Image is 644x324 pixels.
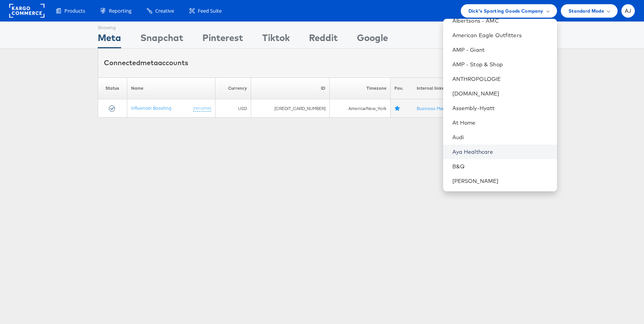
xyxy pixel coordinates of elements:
[357,31,388,48] div: Google
[452,90,551,97] a: [DOMAIN_NAME]
[468,7,544,15] span: Dick's Sporting Goods Company
[202,31,243,48] div: Pinterest
[64,7,85,15] span: Products
[625,8,631,13] span: AJ
[329,99,391,118] td: America/New_York
[215,77,251,99] th: Currency
[452,177,551,185] a: [PERSON_NAME]
[568,7,604,15] span: Standard Mode
[193,105,211,112] a: (rename)
[251,99,329,118] td: [CREDIT_CARD_NUMBER]
[98,77,127,99] th: Status
[452,104,551,112] a: Assembly-Hyatt
[309,31,338,48] div: Reddit
[140,58,158,67] span: meta
[452,133,551,141] a: Audi
[98,31,121,48] div: Meta
[452,75,551,83] a: ANTHROPOLOGIE
[251,77,329,99] th: ID
[140,31,183,48] div: Snapchat
[452,119,551,127] a: At Home
[127,77,215,99] th: Name
[452,17,551,25] a: Albertsons - AMC
[452,61,551,68] a: AMP - Stop & Shop
[417,105,458,111] a: Business Manager
[155,7,174,15] span: Creative
[452,31,551,39] a: American Eagle Outfitters
[98,22,121,31] div: Showing
[452,46,551,54] a: AMP - Giant
[109,7,131,15] span: Reporting
[131,105,171,111] a: Influencer Boosting
[198,7,222,15] span: Feed Suite
[452,163,551,170] a: B&Q
[215,99,251,118] td: USD
[104,58,188,68] div: Connected accounts
[329,77,391,99] th: Timezone
[262,31,290,48] div: Tiktok
[452,148,551,156] a: Aya Healthcare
